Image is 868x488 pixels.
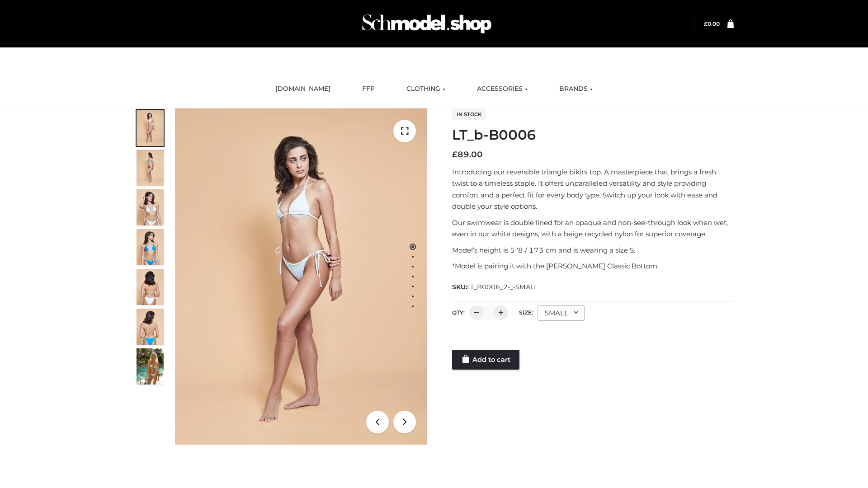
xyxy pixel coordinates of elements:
[470,79,534,99] a: ACCESSORIES
[400,79,452,99] a: CLOTHING
[452,150,483,160] bdi: 89.00
[452,244,734,256] p: Model’s height is 5 ‘8 / 173 cm and is wearing a size S.
[704,20,720,27] bdi: 0.00
[452,127,734,143] h1: LT_b-B0006
[452,309,465,316] label: QTY:
[137,110,164,146] img: ArielClassicBikiniTop_CloudNine_AzureSky_OW114ECO_1-scaled.jpg
[452,166,734,212] p: Introducing our reversible triangle bikini top. A masterpiece that brings a fresh twist to a time...
[137,189,164,225] img: ArielClassicBikiniTop_CloudNine_AzureSky_OW114ECO_3-scaled.jpg
[452,282,538,292] span: SKU:
[137,309,164,345] img: ArielClassicBikiniTop_CloudNine_AzureSky_OW114ECO_8-scaled.jpg
[359,6,495,42] img: Schmodel Admin 964
[452,217,734,240] p: Our swimwear is double lined for an opaque and non-see-through look when wet, even in our white d...
[137,348,164,385] img: Arieltop_CloudNine_AzureSky2.jpg
[175,108,427,445] img: ArielClassicBikiniTop_CloudNine_AzureSky_OW114ECO_1
[137,229,164,265] img: ArielClassicBikiniTop_CloudNine_AzureSky_OW114ECO_4-scaled.jpg
[519,309,533,316] label: Size:
[538,305,585,321] div: SMALL
[452,109,486,120] span: In stock
[704,20,720,27] a: £0.00
[704,20,708,27] span: £
[552,79,599,99] a: BRANDS
[269,79,337,99] a: [DOMAIN_NAME]
[452,150,458,160] span: £
[137,269,164,305] img: ArielClassicBikiniTop_CloudNine_AzureSky_OW114ECO_7-scaled.jpg
[452,350,519,370] a: Add to cart
[137,150,164,186] img: ArielClassicBikiniTop_CloudNine_AzureSky_OW114ECO_2-scaled.jpg
[452,260,734,272] p: *Model is pairing it with the [PERSON_NAME] Classic Bottom
[355,79,382,99] a: FFP
[467,283,538,291] span: LT_B0006_2-_-SMALL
